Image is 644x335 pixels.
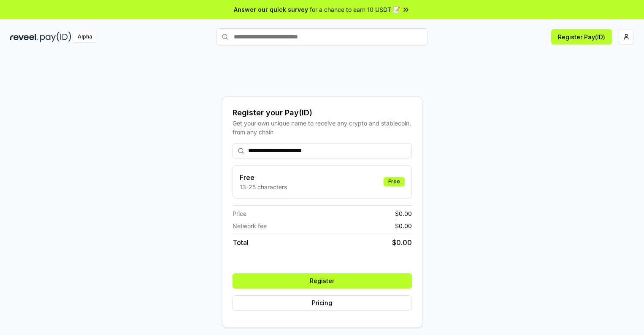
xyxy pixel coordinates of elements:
[73,32,97,42] div: Alpha
[384,177,405,186] div: Free
[10,32,38,42] img: reveel_dark
[395,221,412,230] span: $ 0.00
[233,273,412,289] button: Register
[233,119,412,136] div: Get your own unique name to receive any crypto and stablecoin, from any chain
[233,295,412,310] button: Pricing
[240,182,287,191] p: 13-25 characters
[233,221,267,230] span: Network fee
[392,237,412,248] span: $ 0.00
[310,5,400,14] span: for a chance to earn 10 USDT 📝
[234,5,308,14] span: Answer our quick survey
[240,172,287,182] h3: Free
[233,209,246,218] span: Price
[395,209,412,218] span: $ 0.00
[233,237,249,248] span: Total
[551,29,612,44] button: Register Pay(ID)
[40,32,71,42] img: pay_id
[233,107,412,119] div: Register your Pay(ID)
